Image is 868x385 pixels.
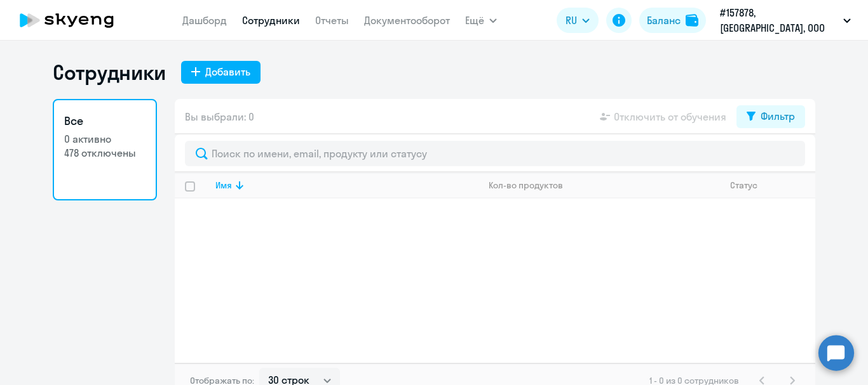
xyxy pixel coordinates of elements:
span: Ещё [465,13,484,28]
div: Имя [215,179,478,191]
h1: Сотрудники [53,60,166,85]
button: Добавить [181,61,261,84]
button: Балансbalance [639,8,706,33]
div: Фильтр [761,108,795,124]
p: 478 отключены [64,146,146,160]
p: #157878, [GEOGRAPHIC_DATA], ООО [720,5,838,36]
div: Статус [730,179,815,191]
h3: Все [64,113,146,129]
div: Кол-во продуктов [489,179,563,191]
a: Документооборот [364,14,450,27]
span: RU [566,13,577,28]
div: Баланс [647,13,681,28]
button: Ещё [465,8,497,33]
a: Дашборд [182,14,227,27]
span: Вы выбрали: 0 [185,109,254,124]
a: Все0 активно478 отключены [53,99,157,200]
a: Отчеты [315,14,349,27]
div: Статус [730,179,757,191]
div: Имя [215,179,232,191]
div: Добавить [205,64,250,79]
img: balance [686,14,698,27]
button: RU [557,8,599,33]
a: Сотрудники [242,14,300,27]
div: Кол-во продуктов [489,179,719,191]
button: Фильтр [736,105,805,128]
button: #157878, [GEOGRAPHIC_DATA], ООО [714,5,857,36]
p: 0 активно [64,132,146,146]
input: Поиск по имени, email, продукту или статусу [185,141,805,166]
